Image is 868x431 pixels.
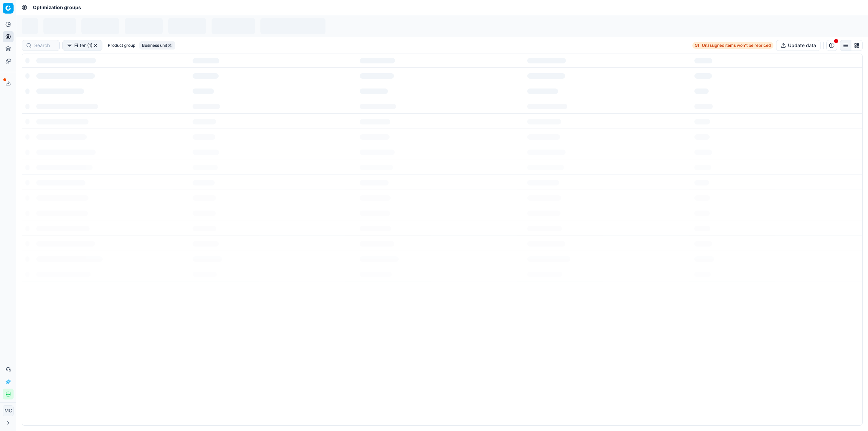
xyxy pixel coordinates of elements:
[695,43,699,48] strong: 51
[776,40,821,51] button: Update data
[33,4,81,11] nav: breadcrumb
[34,42,55,49] input: Search
[139,41,175,50] button: Business unit
[3,405,14,416] button: MC
[702,43,771,48] span: Unassigned items won't be repriced
[62,40,102,51] button: Filter (1)
[105,41,138,50] button: Product group
[33,4,81,11] span: Optimization groups
[3,406,13,416] span: MC
[692,42,773,49] a: 51Unassigned items won't be repriced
